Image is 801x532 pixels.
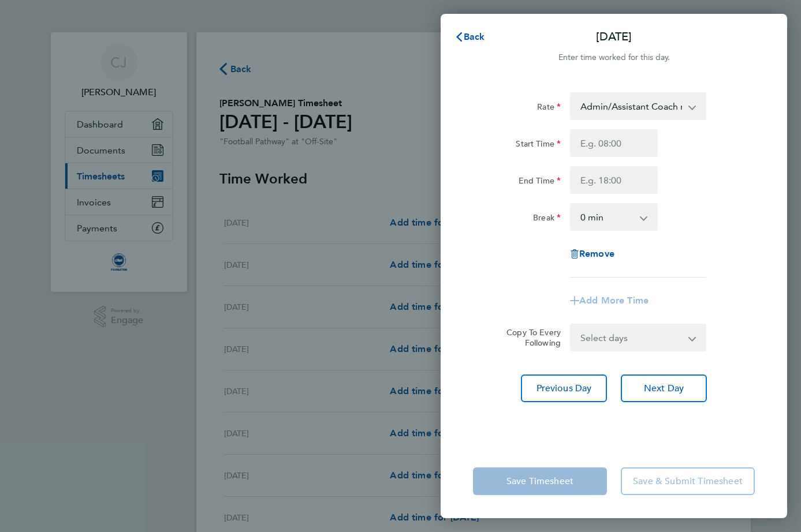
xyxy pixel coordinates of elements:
label: End Time [519,175,561,189]
input: E.g. 08:00 [570,129,658,157]
span: Back [464,31,485,42]
span: Next Day [644,383,684,394]
span: Previous Day [537,383,592,394]
label: Rate [537,102,561,115]
label: Start Time [516,138,561,152]
label: Copy To Every Following [497,327,561,348]
input: E.g. 18:00 [570,166,658,194]
button: Remove [570,249,614,258]
span: Remove [579,248,614,259]
div: Enter time worked for this day. [441,51,787,65]
button: Previous Day [521,374,607,402]
label: Break [533,212,561,226]
button: Back [443,25,497,48]
p: [DATE] [596,29,632,45]
button: Next Day [621,374,707,402]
